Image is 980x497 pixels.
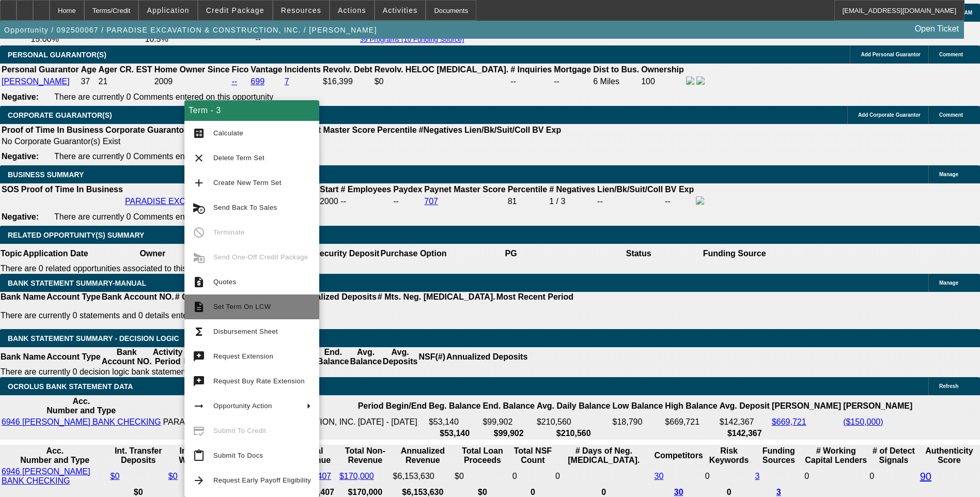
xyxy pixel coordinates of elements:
td: 21 [98,76,153,87]
b: Dist to Bus. [593,65,639,74]
b: BV Exp [532,126,561,134]
th: Avg. Deposit [719,396,770,416]
th: Acc. Number and Type [1,446,109,465]
td: -- [664,196,694,207]
span: PERSONAL GUARANTOR(S) [8,51,106,59]
th: Annualized Revenue [393,446,453,465]
span: Credit Package [206,6,265,14]
th: Total Loan Proceeds [454,446,511,465]
img: facebook-icon.png [686,76,694,85]
span: Delete Term Set [213,154,265,162]
th: # Working Capital Lenders [804,446,868,465]
b: Fico [231,65,248,74]
img: facebook-icon.png [696,196,704,205]
th: SOS [1,184,20,195]
span: Calculate [213,129,243,137]
td: [DATE] - [DATE] [357,417,427,427]
b: Incidents [285,65,321,74]
img: linkedin-icon.png [696,76,705,85]
th: Annualized Deposits [446,347,528,367]
th: Account Type [46,292,101,302]
span: Manage [939,172,958,177]
b: Age [81,65,96,74]
b: Ager CR. EST [99,65,152,74]
th: $99,902 [482,428,535,439]
b: Paydex [393,185,422,194]
a: 707 [424,197,438,206]
b: Personal Guarantor [2,65,79,74]
b: Paynet Master Score [424,185,505,194]
th: Competitors [654,446,704,465]
span: Actions [338,6,366,14]
td: $53,140 [428,417,481,427]
mat-icon: clear [193,152,205,164]
mat-icon: arrow_right_alt [193,400,205,412]
th: [PERSON_NAME] [843,396,913,416]
th: Proof of Time In Business [21,184,123,195]
mat-icon: cancel_schedule_send [193,201,205,214]
th: Annualized Deposits [294,292,377,302]
b: BV Exp [665,185,694,194]
b: Percentile [508,185,547,194]
td: -- [510,76,552,87]
th: Status [575,244,703,263]
span: Manage [939,280,958,286]
span: Request Extension [213,352,273,360]
a: ($150,000) [843,417,883,426]
th: Security Deposit [314,244,380,263]
th: Funding Source [703,244,767,263]
th: Acc. Number and Type [1,396,162,416]
mat-icon: description [193,301,205,313]
th: Int. Transfer Withdrawals [168,446,239,465]
span: CORPORATE GUARANTOR(S) [8,111,112,119]
th: $210,560 [536,428,611,439]
span: OCROLUS BANK STATEMENT DATA [8,382,133,391]
span: Bank Statement Summary - Decision Logic [8,334,179,343]
th: Authenticity Score [920,446,979,465]
b: Mortgage [554,65,591,74]
span: Disbursement Sheet [213,328,278,335]
span: Request Early Payoff Eligibility [213,476,311,484]
span: Set Term On LCW [213,303,271,310]
td: 100 [641,76,685,87]
td: 0 [555,467,653,486]
th: Application Date [22,244,88,263]
td: $0 [454,467,511,486]
b: Negative: [2,152,39,161]
mat-icon: functions [193,325,205,338]
span: Comment [939,52,963,57]
button: Resources [273,1,329,20]
span: There are currently 0 Comments entered on this opportunity [54,212,273,221]
span: BANK STATEMENT SUMMARY-MANUAL [8,279,146,287]
th: End. Balance [317,347,349,367]
th: Beg. Balance [428,396,481,416]
th: $142,367 [719,428,770,439]
mat-icon: try [193,350,205,363]
a: 30 [655,472,664,480]
th: # Days of Neg. [MEDICAL_DATA]. [555,446,653,465]
b: # Inquiries [510,65,552,74]
a: 90 [920,471,931,482]
mat-icon: arrow_forward [193,474,205,487]
th: $53,140 [428,428,481,439]
span: Comment [939,112,963,118]
mat-icon: request_quote [193,276,205,288]
th: Avg. Deposits [382,347,418,367]
td: 0 [869,467,918,486]
td: 0 [705,467,754,486]
td: 0 [512,467,554,486]
th: Avg. Daily Balance [536,396,611,416]
span: Refresh [939,383,958,389]
th: Bank Account NO. [101,292,175,302]
span: Activities [383,6,418,14]
b: Start [320,185,338,194]
th: Owner [89,244,216,263]
td: -- [597,196,663,207]
a: 30 [674,488,683,496]
span: -- [340,197,346,206]
span: Quotes [213,278,236,286]
a: 6946 [PERSON_NAME] BANK CHECKING [2,467,90,485]
th: [PERSON_NAME] [771,396,842,416]
th: High Balance [664,396,718,416]
td: 2000 [319,196,339,207]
